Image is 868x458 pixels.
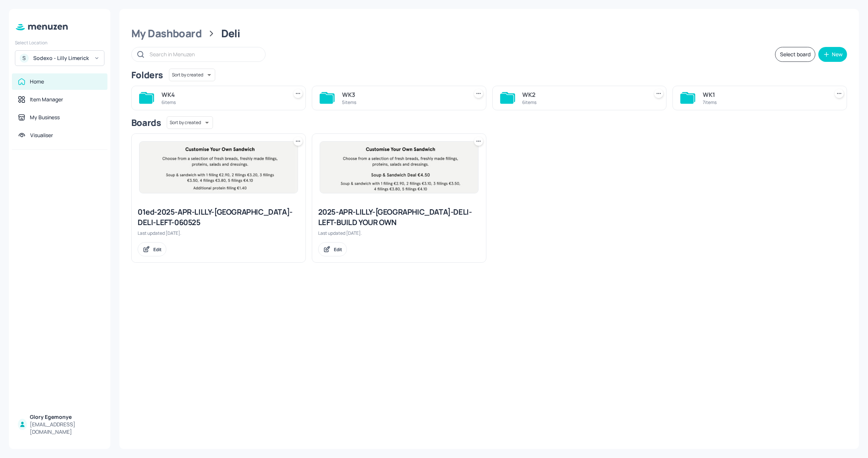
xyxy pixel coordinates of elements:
[320,142,478,193] img: 2025-04-23-1745398450410ys3ep2oey8.jpeg
[30,413,101,421] div: Glory Egemonye
[15,40,104,46] div: Select Location
[131,27,202,40] div: My Dashboard
[169,67,215,82] div: Sort by created
[523,99,646,105] div: 6 items
[832,52,843,57] div: New
[30,421,101,436] div: [EMAIL_ADDRESS][DOMAIN_NAME]
[775,47,815,62] button: Select board
[162,99,285,105] div: 6 items
[703,90,826,99] div: WK1
[342,90,465,99] div: WK3
[167,115,213,130] div: Sort by created
[703,99,826,105] div: 7 items
[162,90,285,99] div: WK4
[30,114,60,121] div: My Business
[33,54,90,62] div: Sodexo - Lilly Limerick
[138,207,300,228] div: 01ed-2025-APR-LILLY-[GEOGRAPHIC_DATA]-DELI-LEFT-060525
[131,69,163,81] div: Folders
[30,78,44,85] div: Home
[30,96,63,103] div: Item Manager
[318,207,480,228] div: 2025-APR-LILLY-[GEOGRAPHIC_DATA]-DELI-LEFT-BUILD YOUR OWN
[334,246,342,253] div: Edit
[20,54,29,63] div: S
[138,230,300,236] div: Last updated [DATE].
[30,132,53,139] div: Visualiser
[318,230,480,236] div: Last updated [DATE].
[342,99,465,105] div: 5 items
[140,142,298,193] img: 2025-05-06-1746527317591sw4yar0jor.jpeg
[523,90,646,99] div: WK2
[221,27,240,40] div: Deli
[818,47,847,62] button: New
[150,49,258,60] input: Search in Menuzen
[153,246,162,253] div: Edit
[131,117,161,129] div: Boards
